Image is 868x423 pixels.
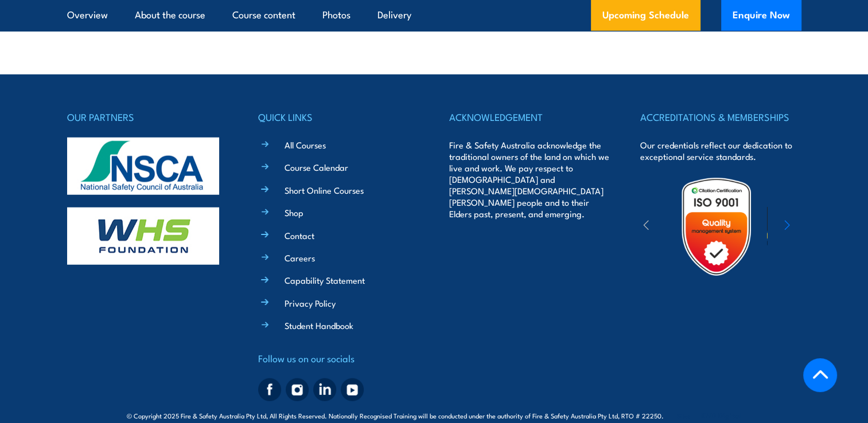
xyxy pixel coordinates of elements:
[285,297,336,309] a: Privacy Policy
[127,410,741,421] span: © Copyright 2025 Fire & Safety Australia Pty Ltd, All Rights Reserved. Nationally Recognised Trai...
[67,207,219,265] img: whs-logo-footer
[67,109,228,125] h4: OUR PARTNERS
[449,109,610,125] h4: ACKNOWLEDGEMENT
[285,319,353,331] a: Student Handbook
[67,138,219,195] img: nsca-logo-footer
[449,139,610,220] p: Fire & Safety Australia acknowledge the traditional owners of the land on which we live and work....
[285,184,364,196] a: Short Online Courses
[285,161,348,173] a: Course Calendar
[258,109,419,125] h4: QUICK LINKS
[285,206,303,218] a: Shop
[285,229,314,241] a: Contact
[677,411,741,420] span: Site:
[285,139,326,151] a: All Courses
[640,109,801,125] h4: ACCREDITATIONS & MEMBERSHIPS
[767,207,867,246] img: ewpa-logo
[640,139,801,162] p: Our credentials reflect our dedication to exceptional service standards.
[285,252,315,264] a: Careers
[285,274,365,286] a: Capability Statement
[258,350,419,366] h4: Follow us on our socials
[666,177,766,277] img: Untitled design (19)
[701,409,741,421] a: KND Digital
